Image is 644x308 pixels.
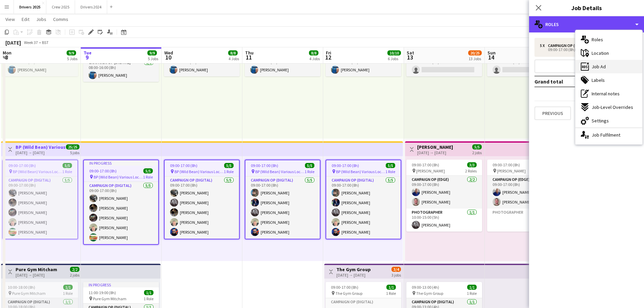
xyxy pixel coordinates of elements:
[487,209,563,232] app-card-role-placeholder: Photographer
[255,169,305,174] span: BP (Wild Bean) Various Locations
[143,174,153,180] span: 1 Role
[575,128,642,142] div: Job Fulfilment
[309,56,320,61] div: 4 Jobs
[540,48,626,51] div: 09:00-17:00 (8h)
[592,77,605,83] span: Labels
[16,150,66,155] div: [DATE] → [DATE]
[467,291,477,296] span: 1 Role
[592,37,603,43] span: Roles
[406,209,482,232] app-card-role: Photographer1/110:00-15:00 (5h)[PERSON_NAME]
[70,272,79,278] div: 2 jobs
[534,106,571,120] button: Previous
[84,50,92,56] span: Tue
[467,162,477,167] span: 3/3
[487,53,563,76] app-card-role: Campaign Op (Digital)0/110:00-18:00 (8h)
[3,176,77,239] app-card-role: Campaign Op (Digital)5/509:00-17:00 (8h)[PERSON_NAME][PERSON_NAME][PERSON_NAME][PERSON_NAME][PERS...
[63,163,72,168] span: 5/5
[93,296,126,301] span: Pure Gym Mitcham
[305,163,314,168] span: 5/5
[13,169,62,174] span: BP (Wild Bean) Various Locations
[245,176,320,239] app-card-role: Campaign Op (Digital)5/509:00-17:00 (8h)[PERSON_NAME][PERSON_NAME][PERSON_NAME][PERSON_NAME][PERS...
[592,104,633,110] span: Job-Level Overrides
[529,3,644,12] h3: Job Details
[22,40,39,45] span: Week 37
[309,50,318,55] span: 8/8
[325,53,331,61] span: 12
[14,0,46,14] button: Drivers 2025
[63,285,73,290] span: 1/1
[534,76,606,87] td: Grand total
[305,169,314,174] span: 1 Role
[386,163,395,168] span: 5/5
[94,174,143,180] span: BP (Wild Bean) Various Locations
[89,290,116,295] span: 11:00-19:00 (8h)
[148,56,158,61] div: 5 Jobs
[89,168,117,173] span: 09:00-17:00 (8h)
[143,168,153,173] span: 5/5
[406,53,414,61] span: 13
[144,296,153,301] span: 1 Role
[387,50,401,55] span: 10/10
[5,16,15,22] span: View
[84,160,158,166] div: In progress
[332,163,359,168] span: 09:00-17:00 (8h)
[224,163,234,168] span: 5/5
[467,285,477,290] span: 1/1
[487,50,496,56] span: Sun
[2,53,11,61] span: 8
[388,56,401,61] div: 6 Jobs
[407,50,414,56] span: Sat
[487,176,563,209] app-card-role: Campaign Op (Edge)2/209:00-17:00 (8h)[PERSON_NAME][PERSON_NAME]
[391,272,401,278] div: 3 jobs
[326,160,401,239] app-job-card: 09:00-17:00 (8h)5/5 BP (Wild Bean) Various Locations1 RoleCampaign Op (Digital)5/509:00-17:00 (8h...
[326,176,401,239] app-card-role: Campaign Op (Digital)5/509:00-17:00 (8h)[PERSON_NAME][PERSON_NAME][PERSON_NAME][PERSON_NAME][PERS...
[66,144,79,149] span: 25/25
[16,273,57,278] div: [DATE] → [DATE]
[36,16,46,22] span: Jobs
[412,285,439,290] span: 09:00-13:00 (4h)
[63,291,73,296] span: 1 Role
[53,16,68,22] span: Comms
[245,50,254,56] span: Thu
[144,290,153,295] span: 1/1
[16,144,66,150] h3: BP (Wild Bean) Various Locations
[3,15,18,24] a: View
[465,168,477,173] span: 2 Roles
[46,0,75,14] button: Crew 2025
[147,50,157,55] span: 9/9
[592,64,606,70] span: Job Ad
[406,160,482,232] app-job-card: 09:00-17:00 (8h)3/3 [PERSON_NAME]2 RolesCampaign Op (Edge)2/209:00-17:00 (8h)[PERSON_NAME][PERSON...
[2,160,78,239] app-job-card: 09:00-17:00 (8h)5/5 BP (Wild Bean) Various Locations1 RoleCampaign Op (Digital)5/509:00-17:00 (8h...
[70,267,79,272] span: 2/2
[16,266,57,273] h3: Pure Gym Mitcham
[82,53,92,61] span: 9
[164,160,240,239] app-job-card: 09:00-17:00 (8h)5/5 BP (Wild Bean) Various Locations1 RoleCampaign Op (Digital)5/509:00-17:00 (8h...
[592,118,609,124] span: Settings
[3,50,11,56] span: Mon
[19,15,32,24] a: Edit
[83,282,159,287] div: In progress
[244,53,254,61] span: 11
[22,16,29,22] span: Edit
[416,291,443,296] span: The Gym Group
[62,169,72,174] span: 1 Role
[8,163,36,168] span: 09:00-17:00 (8h)
[170,163,197,168] span: 09:00-17:00 (8h)
[164,50,173,56] span: Wed
[417,150,453,155] div: [DATE] → [DATE]
[336,273,371,278] div: [DATE] → [DATE]
[326,53,401,76] app-card-role: Campaign Op (Digital)1/110:00-18:00 (8h)[PERSON_NAME]
[592,91,620,97] span: Internal notes
[416,168,445,173] span: [PERSON_NAME]
[245,160,320,239] app-job-card: 09:00-17:00 (8h)5/5 BP (Wild Bean) Various Locations1 RoleCampaign Op (Digital)5/509:00-17:00 (8h...
[336,169,385,174] span: BP (Wild Bean) Various Locations
[472,149,482,155] div: 2 jobs
[5,39,21,46] div: [DATE]
[2,53,78,76] app-card-role: Campaign Op (Digital)1/110:00-18:00 (8h)[PERSON_NAME]
[75,0,107,14] button: Drivers 2024
[534,60,639,73] button: Add role
[391,267,401,272] span: 3/4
